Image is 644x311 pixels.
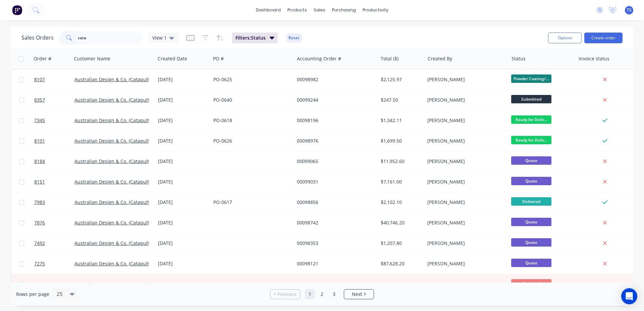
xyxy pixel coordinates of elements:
[74,117,151,123] a: Australian Design & Co. (Catapult)
[284,5,310,15] div: products
[213,117,288,124] div: PO-0618
[158,117,208,124] div: [DATE]
[34,260,45,267] span: 7275
[286,33,302,43] button: Reset
[34,55,51,62] div: Order #
[297,117,371,124] div: 00098196
[34,76,45,83] span: 8107
[74,219,151,226] a: Australian Design & Co. (Catapult)
[235,35,266,41] span: Filters: Status
[34,131,74,151] a: 8101
[34,192,74,212] a: 7983
[427,117,502,124] div: [PERSON_NAME]
[213,97,288,103] div: PO-0640
[584,33,623,43] button: Create order
[297,158,371,165] div: 00099065
[359,5,392,15] div: productivity
[158,260,208,267] div: [DATE]
[297,199,371,206] div: 00098856
[352,291,362,298] span: Next
[34,219,45,226] span: 7876
[427,199,502,206] div: [PERSON_NAME]
[74,260,151,267] a: Australian Design & Co. (Catapult)
[74,138,151,144] a: Australian Design & Co. (Catapult)
[381,240,420,247] div: $1,207.80
[74,199,151,205] a: Australian Design & Co. (Catapult)
[34,158,45,165] span: 8184
[34,233,74,253] a: 7492
[78,31,143,45] input: Search...
[270,291,300,298] a: Previous page
[511,177,551,185] span: Quote
[310,5,329,15] div: sales
[329,5,359,15] div: purchasing
[297,219,371,226] div: 00098742
[21,35,54,41] h1: Sales Orders
[621,288,637,304] div: Open Intercom Messenger
[427,138,502,144] div: [PERSON_NAME]
[297,178,371,185] div: 00099031
[427,281,502,288] div: [PERSON_NAME]
[12,5,22,15] img: Factory
[511,197,551,206] span: Delivered
[427,260,502,267] div: [PERSON_NAME]
[381,281,420,288] div: $1,934.90
[213,55,224,62] div: PO #
[381,76,420,83] div: $2,125.97
[16,291,49,298] span: Rows per page
[381,117,420,124] div: $1,342.11
[381,178,420,185] div: $7,161.00
[427,76,502,83] div: [PERSON_NAME]
[427,219,502,226] div: [PERSON_NAME]
[381,158,420,165] div: $11,952.60
[213,199,288,206] div: PO-0617
[152,34,167,41] span: View 1
[427,158,502,165] div: [PERSON_NAME]
[74,76,151,83] a: Australian Design & Co. (Catapult)
[579,55,609,62] div: Invoice status
[381,55,398,62] div: Total ($)
[297,240,371,247] div: 00098353
[253,5,284,15] a: dashboard
[305,289,315,299] a: Page 1 is your current page
[34,151,74,171] a: 8184
[297,76,371,83] div: 00098982
[277,291,297,298] span: Previous
[297,97,371,103] div: 00099244
[158,240,208,247] div: [DATE]
[74,158,151,164] a: Australian Design & Co. (Catapult)
[627,7,632,13] span: TS
[158,97,208,103] div: [DATE]
[74,240,151,246] a: Australian Design & Co. (Catapult)
[511,259,551,267] span: Quote
[158,138,208,144] div: [DATE]
[158,76,208,83] div: [DATE]
[267,289,377,299] ul: Pagination
[427,178,502,185] div: [PERSON_NAME]
[34,254,74,274] a: 7275
[158,158,208,165] div: [DATE]
[74,281,151,287] a: Australian Design & Co. (Catapult)
[34,69,74,90] a: 8107
[34,90,74,110] a: 8357
[511,95,551,103] span: Submitted
[34,172,74,192] a: 8151
[34,213,74,233] a: 7876
[158,55,187,62] div: Created Date
[158,199,208,206] div: [DATE]
[213,76,288,83] div: PO-0625
[511,238,551,247] span: Quote
[511,136,551,144] span: Ready for Deliv...
[511,74,551,83] span: Powder Coating/...
[329,289,339,299] a: Page 3
[512,55,526,62] div: Status
[381,219,420,226] div: $40,746.20
[34,97,45,103] span: 8357
[548,33,582,43] button: Options
[511,156,551,165] span: Quote
[213,281,288,288] div: PO-0586
[427,97,502,103] div: [PERSON_NAME]
[232,33,278,43] button: Filters:Status
[381,97,420,103] div: $247.50
[297,55,341,62] div: Accounting Order #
